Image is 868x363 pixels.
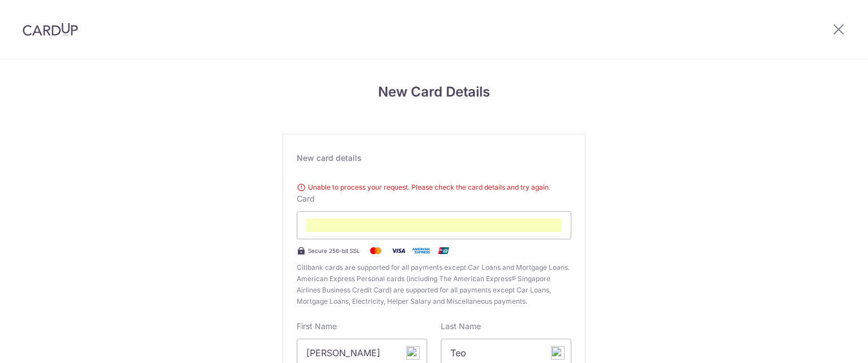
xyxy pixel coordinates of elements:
[410,244,432,257] img: .alt.amex
[297,152,571,164] div: New card details
[387,244,410,257] img: Visa
[796,329,857,357] iframe: Opens a widget where you can find more information
[297,262,571,307] span: Citibank cards are supported for all payments except Car Loans and Mortgage Loans. American Expre...
[551,346,565,360] img: npw-badge-icon-locked.svg
[23,23,78,36] img: CardUp
[432,244,455,257] img: .alt.unionpay
[406,346,420,360] img: npw-badge-icon-locked.svg
[297,193,315,204] label: Card
[308,246,360,255] span: Secure 256-bit SSL
[297,321,337,332] label: First Name
[441,321,481,332] label: Last Name
[306,218,562,232] iframe: Secure card payment input frame
[364,244,387,257] img: Mastercard
[297,182,571,193] div: Unable to process your request. Please check the card details and try again.
[283,82,585,102] h4: New Card Details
